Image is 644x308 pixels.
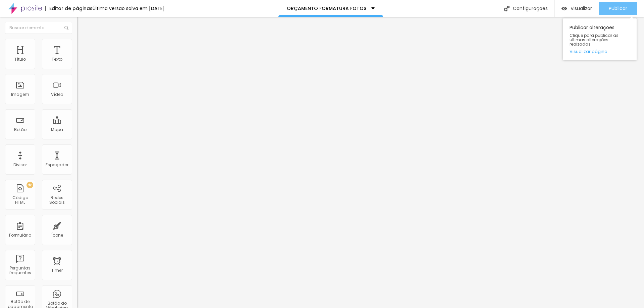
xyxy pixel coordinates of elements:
[14,127,26,132] div: Botão
[504,6,509,11] img: Icone
[14,57,26,62] div: Título
[51,268,63,273] div: Timer
[9,233,31,238] div: Formulário
[561,6,567,11] img: view-1.svg
[93,6,165,11] div: Última versão salva em [DATE]
[64,26,68,30] img: Icone
[287,6,366,11] p: ORÇAMENTO FORMATURA FOTOS
[570,33,630,47] span: Clique para publicar as ultimas alterações reaizadas
[570,49,630,54] a: Visualizar página
[609,6,627,11] span: Publicar
[45,6,93,11] div: Editor de páginas
[599,2,637,15] button: Publicar
[13,163,27,167] div: Divisor
[563,18,637,60] div: Publicar alterações
[51,233,63,238] div: Ícone
[7,266,33,275] div: Perguntas frequentes
[77,17,644,308] iframe: Editor
[571,6,592,11] span: Visualizar
[51,127,63,132] div: Mapa
[5,22,72,34] input: Buscar elemento
[555,2,599,15] button: Visualizar
[44,195,70,205] div: Redes Sociais
[51,92,63,97] div: Vídeo
[52,57,62,62] div: Texto
[7,195,33,205] div: Código HTML
[46,163,68,167] div: Espaçador
[11,92,29,97] div: Imagem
